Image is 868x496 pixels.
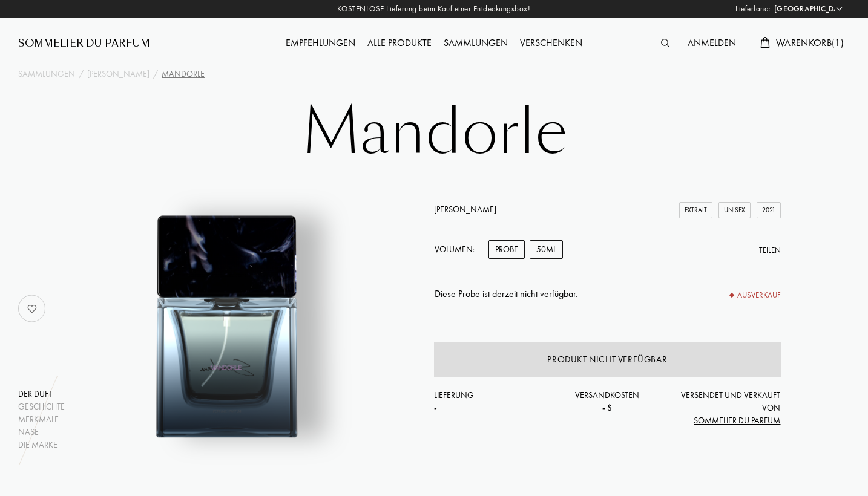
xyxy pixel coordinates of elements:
[18,426,65,439] div: Nase
[438,36,514,49] a: Sammlungen
[679,202,712,218] div: Extrait
[730,289,781,301] div: Ausverkauf
[20,296,44,321] img: no_like_p.png
[18,36,150,51] a: Sommelier du Parfum
[694,415,780,426] span: Sommelier du Parfum
[18,400,65,413] div: Geschichte
[776,36,844,49] span: Warenkorb ( 1 )
[757,202,781,218] div: 2021
[18,388,65,400] div: Der Duft
[682,36,742,49] a: Anmelden
[434,240,481,259] div: Volumen:
[153,68,158,80] div: /
[434,402,437,413] span: -
[665,389,781,427] div: Versendet und verkauft von
[488,240,525,259] div: Probe
[438,36,514,51] div: Sammlungen
[361,36,438,49] a: Alle Produkte
[435,287,578,301] div: Diese Probe ist derzeit nicht verfügbar.
[514,36,588,49] a: Verschenken
[434,204,496,215] a: [PERSON_NAME]
[735,3,771,15] span: Lieferland:
[682,36,742,51] div: Anmelden
[87,68,150,80] a: [PERSON_NAME]
[718,202,751,218] div: Unisex
[280,36,361,49] a: Empfehlungen
[18,68,75,80] a: Sammlungen
[131,99,737,166] h1: Mandorle
[280,36,361,51] div: Empfehlungen
[18,413,65,426] div: Merkmale
[661,39,669,47] img: search_icn.svg
[79,68,84,80] div: /
[530,240,563,259] div: 50mL
[361,36,438,51] div: Alle Produkte
[18,439,65,451] div: Die Marke
[760,37,770,48] img: cart.svg
[759,244,781,256] div: Teilen
[434,389,550,414] div: Lieferung
[547,353,667,367] div: Produkt nicht verfügbar
[514,36,588,51] div: Verschenken
[550,389,665,414] div: Versandkosten
[602,402,612,413] span: - $
[162,68,205,80] div: Mandorle
[77,154,375,451] img: Mandorle Sora Dora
